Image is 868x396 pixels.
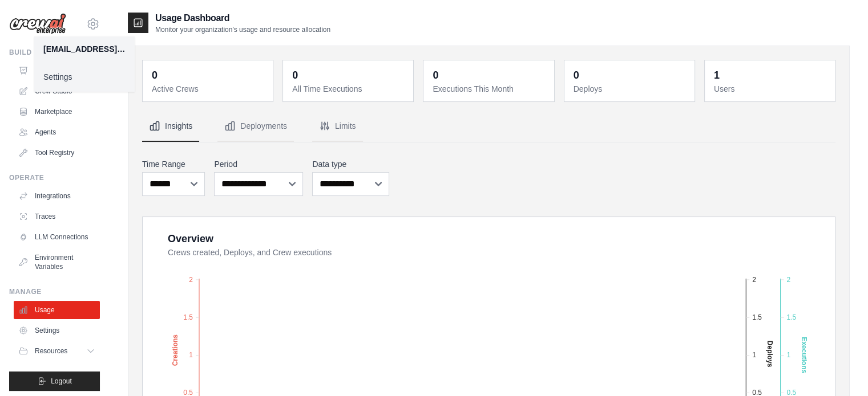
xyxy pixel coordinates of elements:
[14,103,100,121] a: Marketplace
[714,83,828,95] dt: Users
[183,313,193,321] tspan: 1.5
[752,313,762,321] tspan: 1.5
[786,313,796,321] tspan: 1.5
[14,228,100,246] a: LLM Connections
[14,321,100,340] a: Settings
[217,111,294,142] button: Deployments
[574,67,579,83] div: 0
[34,67,135,87] a: Settings
[14,301,100,319] a: Usage
[786,275,790,283] tspan: 2
[142,158,205,170] label: Time Range
[14,248,100,276] a: Environment Variables
[574,83,688,95] dt: Deploys
[189,275,193,283] tspan: 2
[312,158,389,170] label: Data type
[142,111,835,142] nav: Tabs
[9,13,66,35] img: Logo
[14,62,100,80] a: Automations
[752,351,756,359] tspan: 1
[9,371,100,391] button: Logout
[312,111,363,142] button: Limits
[43,43,126,55] div: [EMAIL_ADDRESS][DOMAIN_NAME]
[9,287,100,296] div: Manage
[168,247,821,258] dt: Crews created, Deploys, and Crew executions
[142,111,199,142] button: Insights
[433,83,547,95] dt: Executions This Month
[766,340,774,367] text: Deploys
[35,346,67,356] span: Resources
[189,351,193,359] tspan: 1
[752,275,756,283] tspan: 2
[14,207,100,226] a: Traces
[9,173,100,182] div: Operate
[9,48,100,57] div: Build
[171,334,179,366] text: Creations
[214,158,303,170] label: Period
[292,67,298,83] div: 0
[155,25,330,34] p: Monitor your organization's usage and resource allocation
[14,144,100,162] a: Tool Registry
[155,11,330,25] h2: Usage Dashboard
[14,123,100,141] a: Agents
[800,337,808,373] text: Executions
[714,67,720,83] div: 1
[152,67,158,83] div: 0
[14,187,100,205] a: Integrations
[152,83,266,95] dt: Active Crews
[14,82,100,100] a: Crew Studio
[292,83,406,95] dt: All Time Executions
[786,351,790,359] tspan: 1
[51,377,72,386] span: Logout
[168,231,213,247] div: Overview
[433,67,438,83] div: 0
[14,342,100,360] button: Resources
